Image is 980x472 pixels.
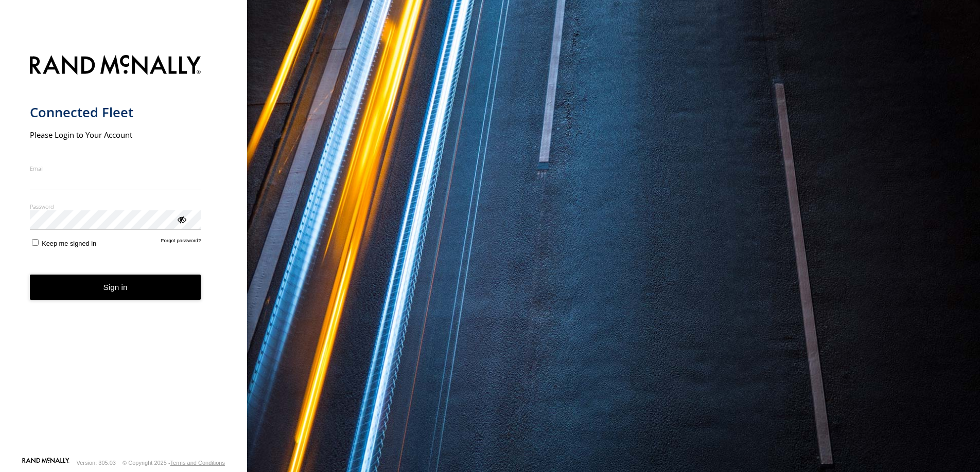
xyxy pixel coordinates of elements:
[77,460,116,466] div: Version: 305.03
[30,49,218,457] form: main
[32,239,39,246] input: Keep me signed in
[30,53,201,79] img: Rand McNally
[176,214,186,224] div: ViewPassword
[122,460,225,466] div: © Copyright 2025 -
[161,238,201,247] a: Forgot password?
[30,130,201,140] h2: Please Login to Your Account
[30,275,201,300] button: Sign in
[22,458,69,468] a: Visit our Website
[30,104,201,121] h1: Connected Fleet
[170,460,225,466] a: Terms and Conditions
[42,240,96,247] span: Keep me signed in
[30,203,201,210] label: Password
[30,165,201,172] label: Email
